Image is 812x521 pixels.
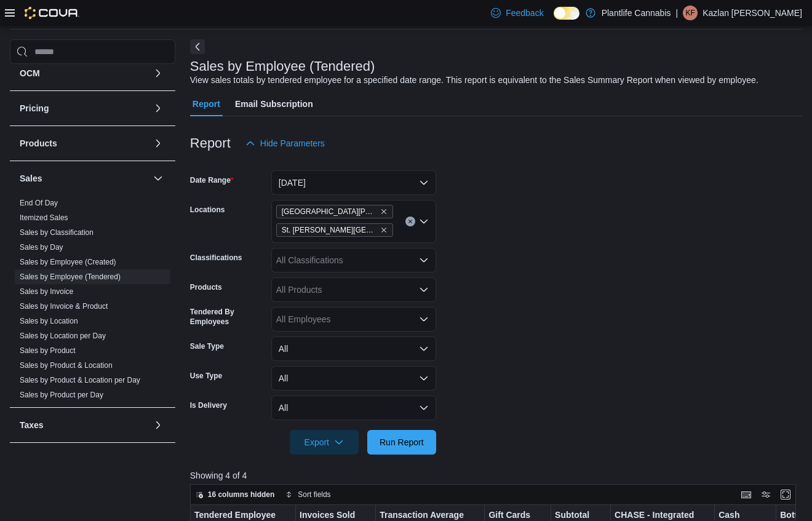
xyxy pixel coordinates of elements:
[20,317,78,325] a: Sales by Location
[20,391,103,399] a: Sales by Product per Day
[20,228,94,237] span: Sales by Classification
[20,301,108,311] span: Sales by Invoice & Product
[405,217,415,226] button: Clear input
[190,400,227,410] label: Is Delivery
[10,196,175,407] div: Sales
[20,419,44,431] h3: Taxes
[190,136,231,151] h3: Report
[290,430,359,455] button: Export
[739,487,754,502] button: Keyboard shortcuts
[190,253,242,263] label: Classifications
[271,366,436,391] button: All
[190,175,234,185] label: Date Range
[419,314,429,324] button: Open list of options
[190,307,266,327] label: Tendered By Employees
[367,430,436,455] button: Run Report
[20,67,148,79] button: OCM
[20,331,106,341] span: Sales by Location per Day
[193,92,220,116] span: Report
[191,487,280,502] button: 16 columns hidden
[703,6,802,20] p: Kazlan [PERSON_NAME]
[297,430,351,455] span: Export
[235,92,313,116] span: Email Subscription
[20,213,68,222] a: Itemized Sales
[20,172,42,185] h3: Sales
[20,360,113,370] span: Sales by Product & Location
[419,255,429,265] button: Open list of options
[271,170,436,195] button: [DATE]
[20,243,63,252] a: Sales by Day
[190,74,758,87] div: View sales totals by tendered employee for a specified date range. This report is equivalent to t...
[151,66,165,81] button: OCM
[602,6,671,20] p: Plantlife Cannabis
[20,419,148,431] button: Taxes
[20,137,57,149] h3: Products
[778,487,793,502] button: Enter fullscreen
[20,198,58,208] span: End Of Day
[281,487,335,502] button: Sort fields
[20,102,49,114] h3: Pricing
[554,7,579,20] input: Dark Mode
[20,67,40,79] h3: OCM
[20,346,76,356] span: Sales by Product
[758,487,773,502] button: Display options
[20,242,63,252] span: Sales by Day
[20,102,148,114] button: Pricing
[20,375,140,385] span: Sales by Product & Location per Day
[486,1,548,25] a: Feedback
[20,172,148,185] button: Sales
[683,6,698,20] div: Kazlan Foisy-Lentz
[20,272,121,282] span: Sales by Employee (Tendered)
[20,228,94,237] a: Sales by Classification
[190,469,802,482] p: Showing 4 of 4
[190,282,222,292] label: Products
[151,171,165,186] button: Sales
[685,6,695,20] span: KF
[20,332,106,340] a: Sales by Location per Day
[282,224,378,236] span: St. [PERSON_NAME][GEOGRAPHIC_DATA]
[241,131,330,156] button: Hide Parameters
[20,316,78,326] span: Sales by Location
[419,285,429,295] button: Open list of options
[380,436,424,448] span: Run Report
[190,341,224,351] label: Sale Type
[20,287,73,296] span: Sales by Invoice
[271,396,436,420] button: All
[20,287,73,296] a: Sales by Invoice
[380,208,388,215] button: Remove St. Albert - Erin Ridge from selection in this group
[25,7,79,19] img: Cova
[190,39,205,54] button: Next
[298,490,330,499] span: Sort fields
[506,7,543,19] span: Feedback
[20,272,121,281] a: Sales by Employee (Tendered)
[190,205,225,215] label: Locations
[271,336,436,361] button: All
[151,418,165,432] button: Taxes
[20,302,108,311] a: Sales by Invoice & Product
[419,217,429,226] button: Open list of options
[208,490,275,499] span: 16 columns hidden
[20,346,76,355] a: Sales by Product
[151,101,165,116] button: Pricing
[20,258,116,266] a: Sales by Employee (Created)
[190,371,222,381] label: Use Type
[20,199,58,207] a: End Of Day
[20,213,68,223] span: Itemized Sales
[282,205,378,218] span: [GEOGRAPHIC_DATA][PERSON_NAME]
[20,257,116,267] span: Sales by Employee (Created)
[276,205,393,218] span: St. Albert - Erin Ridge
[190,59,375,74] h3: Sales by Employee (Tendered)
[276,223,393,237] span: St. Albert - Jensen Lakes
[151,136,165,151] button: Products
[20,376,140,384] a: Sales by Product & Location per Day
[676,6,679,20] p: |
[20,137,148,149] button: Products
[20,390,103,400] span: Sales by Product per Day
[260,137,325,149] span: Hide Parameters
[380,226,388,234] button: Remove St. Albert - Jensen Lakes from selection in this group
[20,361,113,370] a: Sales by Product & Location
